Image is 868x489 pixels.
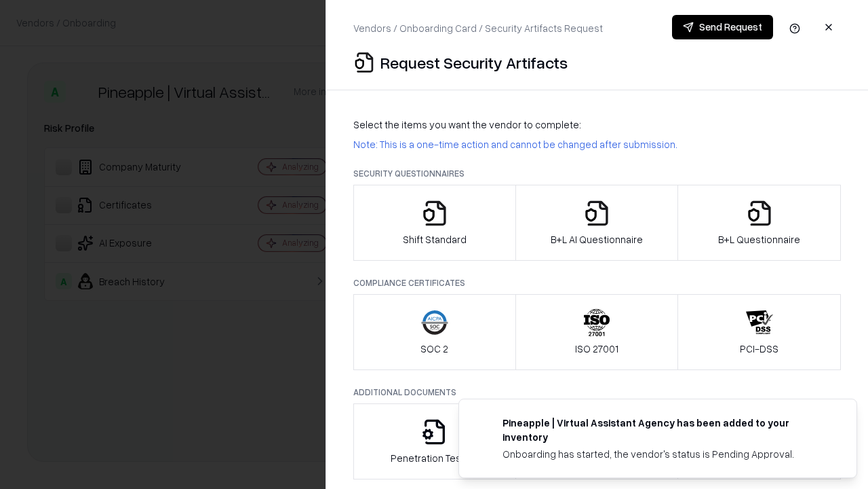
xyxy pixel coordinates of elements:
[575,342,618,356] p: ISO 27001
[502,447,824,461] div: Onboarding has started, the vendor's status is Pending Approval.
[403,232,467,247] p: Shift Standard
[353,137,841,151] p: Note: This is a one-time action and cannot be changed after submission.
[353,21,603,35] p: Vendors / Onboarding Card / Security Artifacts Request
[391,451,478,465] p: Penetration Testing
[353,117,841,132] p: Select the items you want the vendor to complete:
[353,185,516,261] button: Shift Standard
[672,15,773,39] button: Send Request
[515,294,679,370] button: ISO 27001
[502,416,824,444] div: Pineapple | Virtual Assistant Agency has been added to your inventory
[515,185,679,261] button: B+L AI Questionnaire
[353,386,841,398] p: Additional Documents
[353,277,841,289] p: Compliance Certificates
[677,185,841,261] button: B+L Questionnaire
[353,168,841,179] p: Security Questionnaires
[353,294,516,370] button: SOC 2
[475,416,492,432] img: trypineapple.com
[380,52,568,73] p: Request Security Artifacts
[551,232,643,247] p: B+L AI Questionnaire
[740,342,778,356] p: PCI-DSS
[677,294,841,370] button: PCI-DSS
[353,403,516,479] button: Penetration Testing
[718,232,800,247] p: B+L Questionnaire
[420,342,448,356] p: SOC 2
